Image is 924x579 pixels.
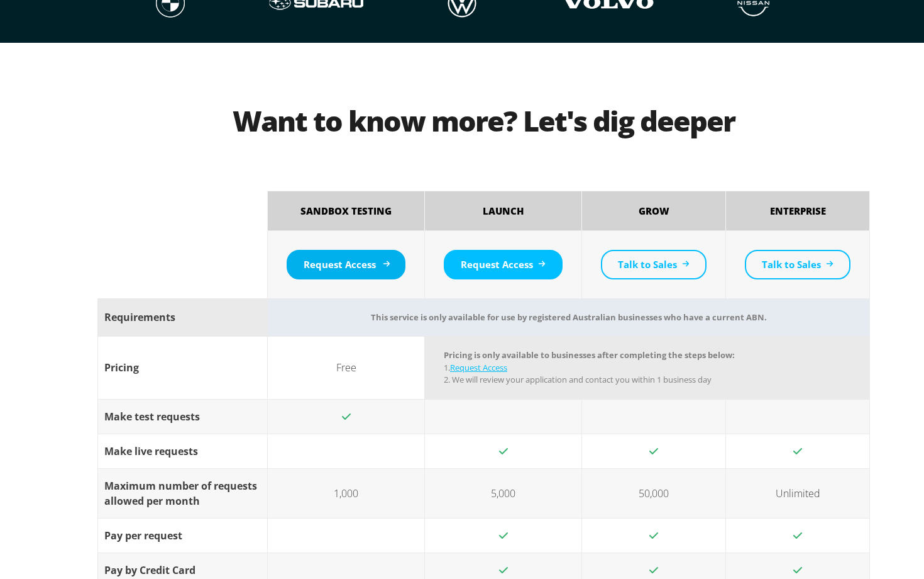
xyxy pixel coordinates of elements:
th: Enterprise [726,191,870,231]
div: Maximum number of requests allowed per month [104,478,261,509]
div: Make live requests [104,444,261,459]
div: Make test requests [104,409,261,424]
h2: Want to know more? Let's dig deeper [97,83,870,158]
td: This service is only available for use by registered Australian businesses who have a current ABN. [268,298,870,337]
div: Pricing [104,360,261,375]
th: Grow [582,191,726,231]
a: Request Access [450,362,507,373]
div: Pay per request [104,528,261,543]
td: 5,000 [425,468,582,518]
th: Launch [425,191,582,231]
div: Requirements [104,310,261,325]
td: 50,000 [582,468,726,518]
th: Sandbox Testing [268,191,425,231]
td: Pricing is only available to businesses after completing the steps below: [425,337,870,400]
a: Request Access [287,250,405,279]
a: Request Access [444,250,563,279]
span: 1. 2. We will review your application and contact you within 1 business day [444,362,712,386]
div: Pay by Credit Card [104,563,261,578]
td: 1,000 [268,468,425,518]
a: Talk to Sales [745,250,850,279]
a: Talk to Sales [601,250,707,279]
td: Free [268,337,425,400]
td: Unlimited [726,468,870,518]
